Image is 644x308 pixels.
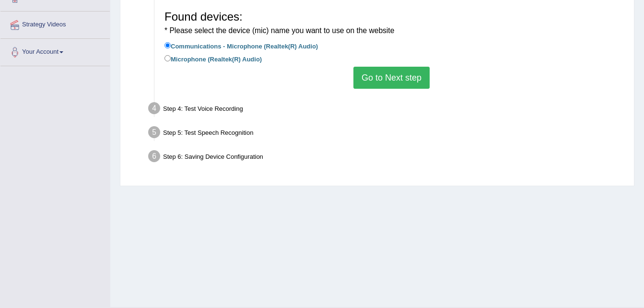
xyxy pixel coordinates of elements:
[144,99,630,120] div: Step 4: Test Voice Recording
[164,55,171,61] input: Microphone (Realtek(R) Audio)
[164,26,394,35] small: * Please select the device (mic) name you want to use on the website
[144,123,630,144] div: Step 5: Test Speech Recognition
[0,39,110,63] a: Your Account
[164,11,619,36] h3: Found devices:
[144,147,630,168] div: Step 6: Saving Device Configuration
[164,42,171,48] input: Communications - Microphone (Realtek(R) Audio)
[164,40,318,51] label: Communications - Microphone (Realtek(R) Audio)
[164,53,262,64] label: Microphone (Realtek(R) Audio)
[0,12,110,36] a: Strategy Videos
[353,67,430,89] button: Go to Next step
